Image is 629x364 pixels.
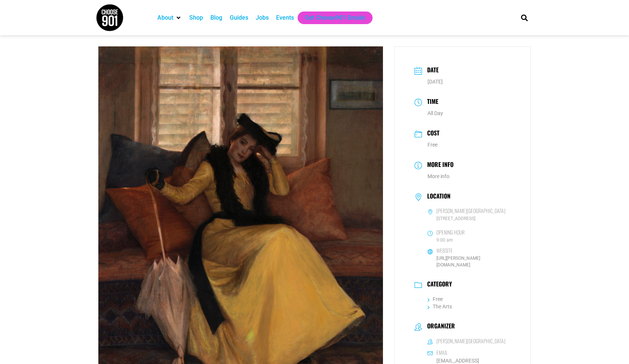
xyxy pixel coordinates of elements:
[436,349,448,356] h6: Email
[436,229,465,236] h6: Opening Hour
[423,160,453,171] h3: More Info
[427,237,465,243] span: 9:00 am
[427,79,443,85] span: [DATE]
[210,13,222,22] a: Blog
[427,215,511,222] span: [STREET_ADDRESS]
[423,281,452,289] h3: Category
[423,65,439,76] h3: Date
[423,322,455,331] h3: Organizer
[436,338,505,344] h6: [PERSON_NAME][GEOGRAPHIC_DATA]
[423,97,438,108] h3: Time
[157,13,173,22] a: About
[436,207,505,214] h6: [PERSON_NAME][GEOGRAPHIC_DATA]
[276,13,294,22] a: Events
[436,247,453,254] h6: Website
[154,12,186,24] div: About
[427,296,443,302] a: Free
[423,128,439,139] h3: Cost
[427,173,449,179] a: More info
[305,13,365,22] a: Get Choose901 Emails
[427,110,443,116] abbr: All Day
[423,193,451,201] h3: Location
[256,13,269,22] a: Jobs
[154,12,508,24] nav: Main nav
[230,13,248,22] a: Guides
[436,256,480,268] a: [URL][PERSON_NAME][DOMAIN_NAME]
[518,12,530,24] div: Search
[427,304,452,309] a: The Arts
[415,141,511,149] dd: Free
[189,13,203,22] a: Shop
